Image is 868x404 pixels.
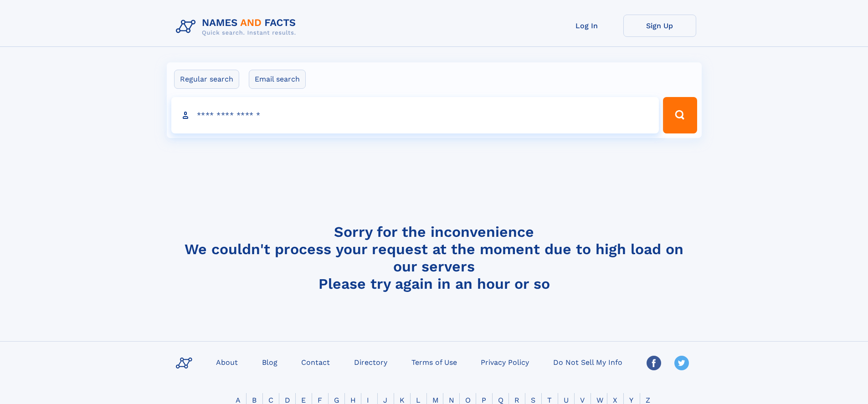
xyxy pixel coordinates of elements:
a: Blog [258,355,281,368]
a: Sign Up [623,15,696,37]
h4: Sorry for the inconvenience We couldn't process your request at the moment due to high load on ou... [172,223,696,292]
button: Search Button [663,97,697,133]
label: Email search [249,70,306,89]
a: Terms of Use [408,355,461,368]
a: About [212,355,241,368]
a: Log In [550,15,623,37]
input: search input [171,97,659,133]
label: Regular search [174,70,239,89]
a: Privacy Policy [477,355,533,368]
a: Do Not Sell My Info [550,355,626,368]
a: Contact [298,355,334,368]
img: Twitter [674,356,689,370]
img: Logo Names and Facts [172,15,303,39]
a: Directory [350,355,391,368]
img: Facebook [647,356,661,370]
